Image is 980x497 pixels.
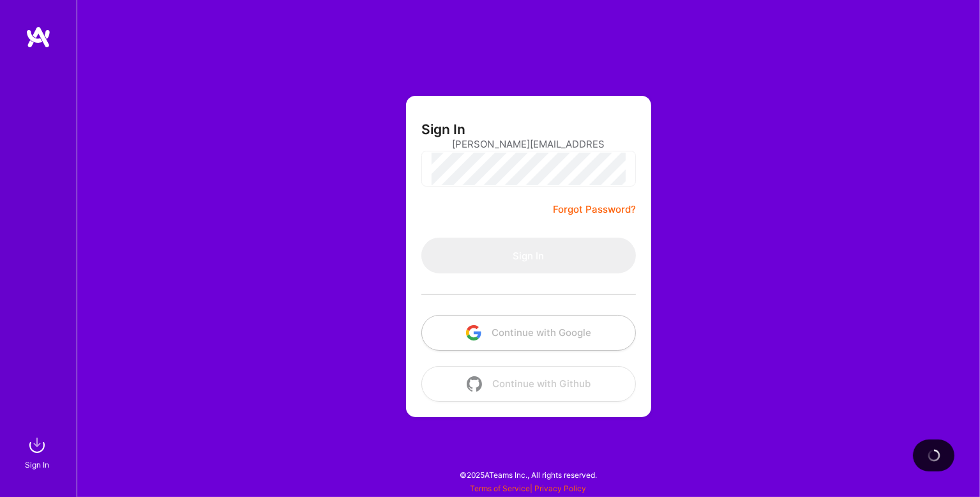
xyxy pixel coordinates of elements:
[467,376,482,392] img: icon
[421,238,636,273] button: Sign In
[421,315,636,351] button: Continue with Google
[535,484,587,493] a: Privacy Policy
[925,447,942,464] img: loading
[421,121,465,137] h3: Sign In
[471,484,587,493] span: |
[452,128,605,160] input: Email...
[25,458,49,471] div: Sign In
[553,202,636,217] a: Forgot Password?
[77,459,980,491] div: © 2025 ATeams Inc., All rights reserved.
[466,325,481,340] img: icon
[27,432,50,471] a: sign inSign In
[421,366,636,402] button: Continue with Github
[24,432,50,458] img: sign in
[471,484,531,493] a: Terms of Service
[26,26,51,49] img: logo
